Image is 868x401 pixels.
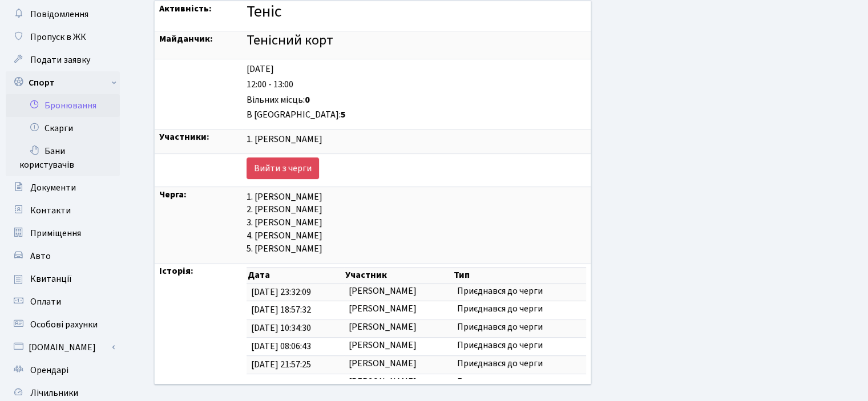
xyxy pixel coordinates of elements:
[159,131,209,143] strong: Участники:
[344,355,453,374] td: [PERSON_NAME]
[30,318,98,331] span: Особові рахунки
[30,54,90,66] span: Подати заявку
[247,133,586,146] div: 1. [PERSON_NAME]
[247,355,344,374] td: [DATE] 21:57:25
[457,302,543,315] span: Приєднався до черги
[6,176,120,199] a: Документи
[6,359,120,382] a: Орендарі
[247,157,319,179] a: Вийти з черги
[344,283,453,301] td: [PERSON_NAME]
[457,375,511,388] span: Гра створена
[30,8,88,21] span: Повідомлення
[30,204,71,217] span: Контакти
[30,295,61,308] span: Оплати
[247,216,586,229] div: 3. [PERSON_NAME]
[247,283,344,301] td: [DATE] 23:32:09
[6,268,120,290] a: Квитанції
[247,338,344,356] td: [DATE] 08:06:43
[6,71,120,94] a: Спорт
[6,199,120,222] a: Контакти
[6,3,120,26] a: Повідомлення
[247,319,344,338] td: [DATE] 10:34:30
[344,267,453,283] th: Участник
[247,267,344,283] th: Дата
[247,374,344,391] td: [DATE] 21:54:45
[6,290,120,313] a: Оплати
[247,229,586,242] div: 4. [PERSON_NAME]
[457,339,543,351] span: Приєднався до черги
[30,31,86,43] span: Пропуск в ЖК
[457,321,543,333] span: Приєднався до черги
[30,273,72,285] span: Квитанції
[247,242,586,256] div: 5. [PERSON_NAME]
[457,357,543,370] span: Приєднався до черги
[159,265,193,277] strong: Історія:
[6,313,120,336] a: Особові рахунки
[30,364,68,376] span: Орендарі
[247,191,586,204] div: 1. [PERSON_NAME]
[247,203,586,216] div: 2. [PERSON_NAME]
[30,250,51,262] span: Авто
[344,374,453,391] td: [PERSON_NAME]
[30,181,76,194] span: Документи
[30,387,78,399] span: Лічильники
[6,26,120,48] a: Пропуск в ЖК
[159,2,212,15] strong: Активність:
[159,188,187,201] strong: Черга:
[159,33,213,45] strong: Майданчик:
[6,94,120,117] a: Бронювання
[6,336,120,359] a: [DOMAIN_NAME]
[247,108,586,121] div: В [GEOGRAPHIC_DATA]:
[247,301,344,319] td: [DATE] 18:57:32
[247,63,586,76] div: [DATE]
[344,319,453,338] td: [PERSON_NAME]
[247,33,586,49] h4: Тенісний корт
[344,301,453,319] td: [PERSON_NAME]
[457,285,543,297] span: Приєднався до черги
[341,108,346,121] b: 5
[6,117,120,140] a: Скарги
[6,245,120,268] a: Авто
[6,222,120,245] a: Приміщення
[30,227,81,240] span: Приміщення
[305,94,310,106] b: 0
[6,140,120,176] a: Бани користувачів
[6,48,120,71] a: Подати заявку
[247,78,586,91] div: 12:00 - 13:00
[344,338,453,356] td: [PERSON_NAME]
[247,2,586,22] h3: Теніс
[247,94,586,107] div: Вільних місць:
[453,267,586,283] th: Тип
